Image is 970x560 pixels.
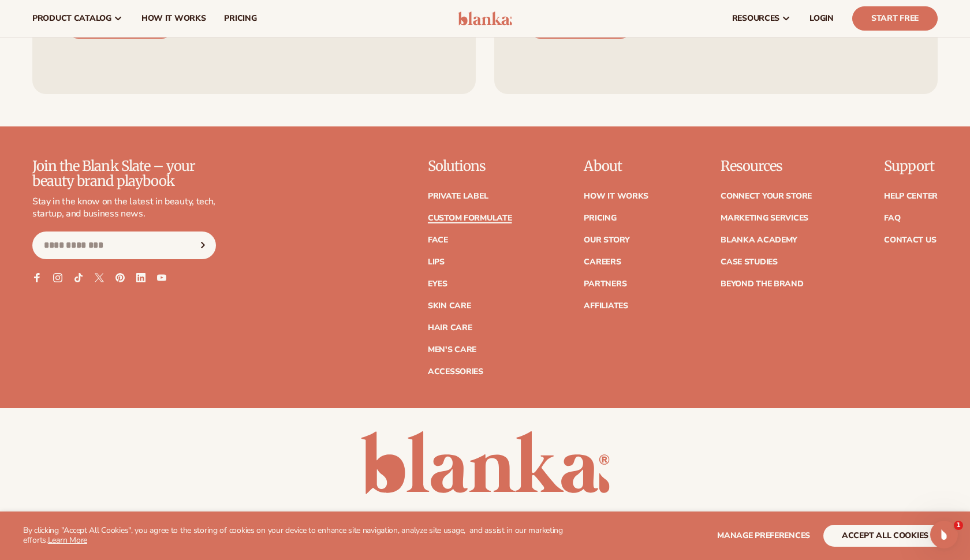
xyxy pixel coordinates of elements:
img: logo [458,12,513,25]
span: LOGIN [809,14,834,23]
a: Connect your store [721,192,812,200]
p: Support [884,159,938,174]
p: Join the Blank Slate – your beauty brand playbook [32,159,216,189]
span: resources [732,14,779,23]
a: How It Works [584,192,648,200]
a: Custom formulate [428,214,512,222]
a: Men's Care [428,346,476,354]
button: Subscribe [190,232,215,259]
p: Solutions [428,159,512,174]
a: Pricing [584,214,616,222]
a: Beyond the brand [721,280,804,288]
a: Lips [428,258,445,266]
a: Help Center [884,192,938,200]
span: 1 [954,521,963,530]
a: Blanka Academy [721,236,797,244]
a: Case Studies [721,258,778,266]
span: How It Works [141,14,206,23]
p: About [584,159,648,174]
p: Resources [721,159,812,174]
a: Start Free [852,6,938,31]
a: Private label [428,192,488,200]
a: Partners [584,280,626,288]
span: Manage preferences [717,530,810,541]
span: pricing [224,14,256,23]
a: Accessories [428,368,483,376]
a: Marketing services [721,214,808,222]
a: Eyes [428,280,447,288]
a: Careers [584,258,621,266]
a: Our Story [584,236,629,244]
a: Contact Us [884,236,936,244]
button: Manage preferences [717,525,810,547]
a: Hair Care [428,324,472,332]
p: By clicking "Accept All Cookies", you agree to the storing of cookies on your device to enhance s... [23,526,566,546]
iframe: Intercom live chat [930,521,958,548]
a: Learn More [48,535,87,546]
button: accept all cookies [823,525,947,547]
span: product catalog [32,14,111,23]
a: FAQ [884,214,900,222]
p: Stay in the know on the latest in beauty, tech, startup, and business news. [32,196,216,220]
a: Affiliates [584,302,628,310]
a: Skin Care [428,302,471,310]
a: Face [428,236,448,244]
